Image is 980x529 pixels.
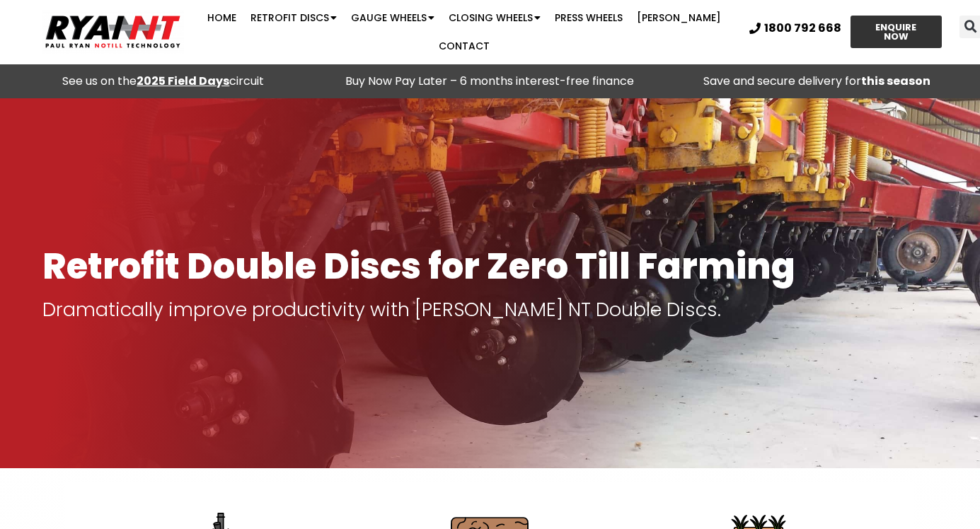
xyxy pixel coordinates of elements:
[200,4,243,32] a: Home
[851,16,942,48] a: ENQUIRE NOW
[442,4,548,32] a: Closing Wheels
[42,10,184,54] img: Ryan NT logo
[432,32,497,60] a: Contact
[749,23,841,34] a: 1800 792 668
[190,4,739,60] nav: Menu
[243,4,344,32] a: Retrofit Discs
[861,73,930,89] strong: this season
[344,4,442,32] a: Gauge Wheels
[764,23,841,34] span: 1800 792 668
[334,71,647,91] p: Buy Now Pay Later – 6 months interest-free finance
[863,23,929,41] span: ENQUIRE NOW
[660,71,973,91] p: Save and secure delivery for
[137,73,229,89] a: 2025 Field Days
[7,71,320,91] div: See us on the circuit
[42,247,938,286] h1: Retrofit Double Discs for Zero Till Farming
[630,4,728,32] a: [PERSON_NAME]
[548,4,630,32] a: Press Wheels
[42,300,938,320] p: Dramatically improve productivity with [PERSON_NAME] NT Double Discs.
